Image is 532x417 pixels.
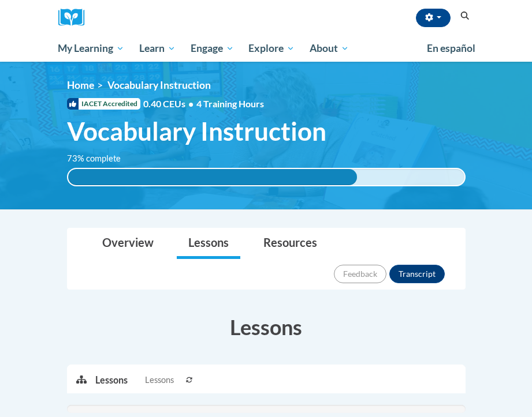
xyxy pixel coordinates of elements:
[67,313,466,341] h3: Lessons
[107,79,211,91] span: Vocabulary Instruction
[310,42,349,55] span: About
[302,35,356,62] a: About
[51,35,132,62] a: My Learning
[139,42,176,55] span: Learn
[67,98,140,110] span: IACET Accredited
[95,374,128,386] p: Lessons
[58,9,93,27] a: Cox Campus
[241,35,302,62] a: Explore
[58,42,124,55] span: My Learning
[248,42,295,55] span: Explore
[67,79,94,91] a: Home
[334,265,386,283] button: Feedback
[91,228,165,259] a: Overview
[58,9,93,27] img: Logo brand
[427,42,475,54] span: En español
[145,374,174,386] span: Lessons
[252,228,329,259] a: Resources
[416,9,451,27] button: Account Settings
[68,169,358,185] div: 73% complete
[183,35,241,62] a: Engage
[196,98,264,109] span: 4 Training Hours
[389,265,445,283] button: Transcript
[67,152,133,165] label: 73% complete
[188,98,194,109] span: •
[132,35,183,62] a: Learn
[177,228,240,259] a: Lessons
[67,116,326,146] span: Vocabulary Instruction
[456,9,474,23] button: Search
[50,35,483,62] div: Main menu
[191,42,234,55] span: Engage
[419,36,483,61] a: En español
[143,97,196,110] span: 0.40 CEUs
